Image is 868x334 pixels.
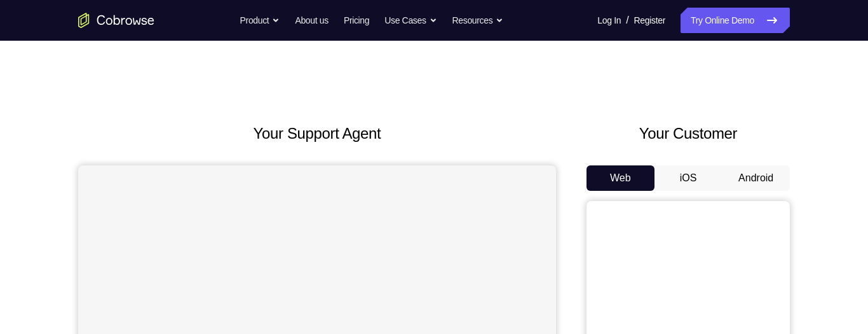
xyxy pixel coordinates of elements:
h2: Your Support Agent [78,122,556,145]
a: Go to the home page [78,13,154,28]
h2: Your Customer [587,122,790,145]
button: iOS [654,165,722,191]
a: Try Online Demo [681,8,790,33]
a: Pricing [344,8,369,33]
button: Product [240,8,280,33]
button: Use Cases [384,8,437,33]
a: Register [634,8,665,33]
span: / [626,13,628,28]
a: About us [295,8,328,33]
button: Resources [452,8,504,33]
button: Web [587,165,654,191]
button: Android [722,165,790,191]
a: Log In [597,8,621,33]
